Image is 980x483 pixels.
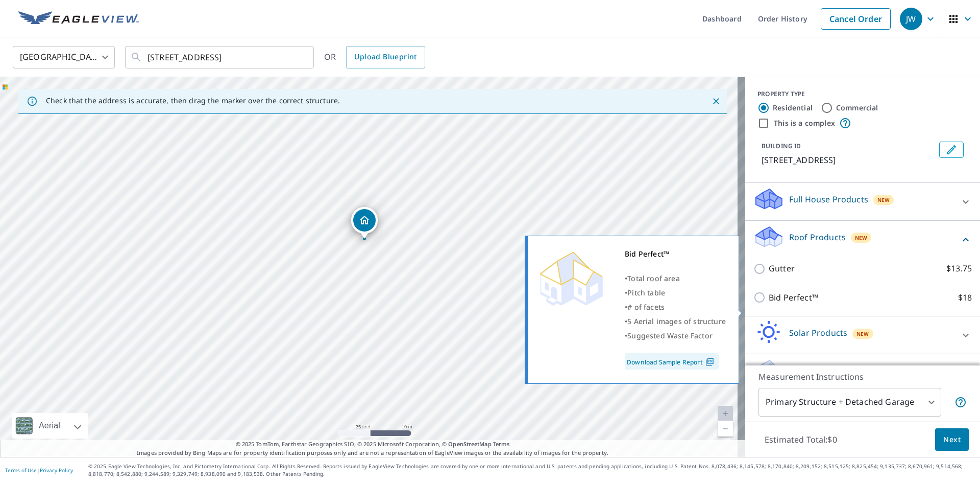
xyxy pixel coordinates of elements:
p: [STREET_ADDRESS] [762,154,935,166]
span: New [856,330,869,338]
label: Residential [773,103,813,113]
div: [GEOGRAPHIC_DATA] [13,43,115,72]
div: Roof ProductsNew [753,225,972,254]
span: New [877,196,890,204]
span: # of facets [627,302,665,312]
span: Upload Blueprint [354,51,416,63]
p: Gutter [769,262,795,275]
p: $13.75 [946,262,972,275]
button: Edit building 1 [939,142,964,158]
div: Aerial [12,413,88,439]
div: Dropped pin, building 1, Residential property, 1762 W Desert Spring Way San Tan Valley, AZ 85144 [351,207,378,239]
div: • [625,329,726,343]
a: Privacy Policy [40,467,73,474]
div: Walls ProductsNew [753,358,972,387]
a: Terms of Use [5,467,37,474]
p: Roof Products [789,231,846,243]
a: Current Level 20, Zoom In Disabled [718,406,733,421]
div: Bid Perfect™ [625,247,726,261]
a: OpenStreetMap [448,440,491,448]
div: • [625,271,726,286]
span: New [855,234,868,242]
button: Close [709,95,723,108]
img: Premium [535,247,607,308]
div: PROPERTY TYPE [757,89,968,99]
p: Estimated Total: $0 [756,428,845,451]
div: OR [324,46,425,68]
div: • [625,300,726,314]
a: Terms [493,440,510,448]
div: • [625,286,726,300]
p: © 2025 Eagle View Technologies, Inc. and Pictometry International Corp. All Rights Reserved. Repo... [88,463,975,478]
a: Upload Blueprint [346,46,425,68]
span: Next [943,433,961,446]
span: Suggested Waste Factor [627,331,713,340]
span: © 2025 TomTom, Earthstar Geographics SIO, © 2025 Microsoft Corporation, © [236,440,510,449]
div: Primary Structure + Detached Garage [758,388,941,417]
a: Cancel Order [821,8,891,30]
button: Next [935,428,969,451]
p: $18 [958,291,972,304]
label: Commercial [836,103,878,113]
div: Full House ProductsNew [753,187,972,216]
img: Pdf Icon [703,357,717,366]
a: Current Level 20, Zoom Out [718,421,733,436]
p: Full House Products [789,193,868,205]
input: Search by address or latitude-longitude [148,43,293,72]
a: Download Sample Report [625,353,719,370]
label: This is a complex [774,118,835,128]
p: Check that the address is accurate, then drag the marker over the correct structure. [46,96,340,105]
p: | [5,467,73,473]
span: 5 Aerial images of structure [627,316,726,326]
img: EV Logo [18,11,139,27]
span: Total roof area [627,273,680,283]
span: Your report will include the primary structure and a detached garage if one exists. [954,396,967,408]
p: Measurement Instructions [758,371,967,383]
div: • [625,314,726,329]
p: Solar Products [789,327,847,339]
span: Pitch table [627,288,665,297]
div: JW [900,8,922,30]
p: Bid Perfect™ [769,291,818,304]
div: Aerial [36,413,63,439]
p: BUILDING ID [762,142,801,150]
div: Solar ProductsNew [753,320,972,350]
